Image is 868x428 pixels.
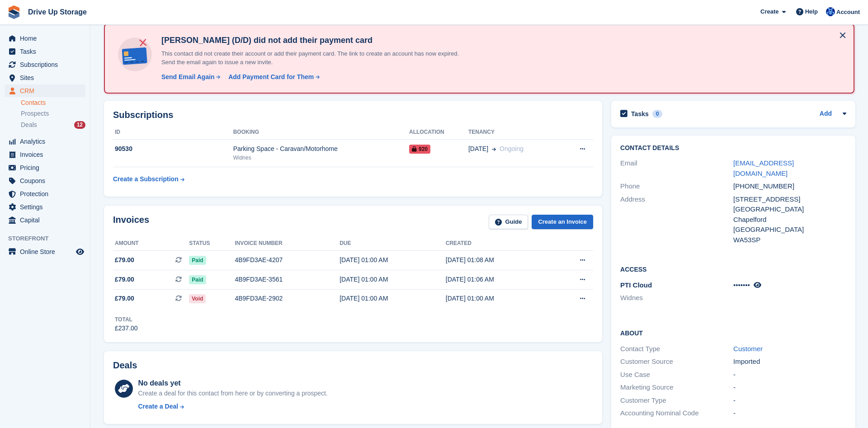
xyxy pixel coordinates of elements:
a: menu [5,201,85,213]
span: Ongoing [500,145,524,152]
h4: [PERSON_NAME] (D/D) did not add their payment card [158,35,474,46]
span: 920 [409,145,430,154]
a: Create a Deal [138,402,327,411]
span: Invoices [20,148,74,161]
th: Status [189,236,235,251]
span: Online Store [20,245,74,258]
div: Parking Space - Caravan/Motorhome [233,144,409,154]
div: 4B9FD3AE-2902 [235,294,340,303]
div: [DATE] 01:06 AM [446,275,552,284]
span: Protection [20,188,74,200]
span: Analytics [20,135,74,148]
a: menu [5,174,85,187]
a: menu [5,32,85,45]
a: menu [5,45,85,58]
img: stora-icon-8386f47178a22dfd0bd8f6a31ec36ba5ce8667c1dd55bd0f319d3a0aa187defe.svg [7,5,21,19]
div: - [733,408,846,419]
div: Use Case [620,370,733,380]
div: Accounting Nominal Code [620,408,733,419]
span: Paid [189,256,206,265]
div: [DATE] 01:08 AM [446,255,552,265]
span: £79.00 [115,255,134,265]
a: Add Payment Card for Them [225,72,321,82]
span: CRM [20,85,74,97]
h2: Deals [113,360,137,371]
div: [STREET_ADDRESS] [733,194,846,205]
a: [EMAIL_ADDRESS][DOMAIN_NAME] [733,159,794,177]
div: [DATE] 01:00 AM [446,294,552,303]
div: Send Email Again [161,72,215,82]
h2: Tasks [631,110,649,118]
span: Paid [189,275,206,284]
img: no-card-linked-e7822e413c904bf8b177c4d89f31251c4716f9871600ec3ca5bfc59e148c83f4.svg [116,35,154,74]
a: Preview store [75,246,85,257]
span: [DATE] [468,144,488,154]
div: No deals yet [138,378,327,389]
a: Create an Invoice [532,215,593,230]
a: Customer [733,345,763,353]
div: [GEOGRAPHIC_DATA] [733,204,846,215]
a: Contacts [21,99,85,107]
a: Create a Subscription [113,171,184,188]
th: Invoice number [235,236,340,251]
span: PTI Cloud [620,281,652,289]
th: Booking [233,125,409,140]
th: Amount [113,236,189,251]
div: [GEOGRAPHIC_DATA] [733,225,846,235]
th: Due [340,236,446,251]
div: Create a deal for this contact from here or by converting a prospect. [138,389,327,398]
div: [PHONE_NUMBER] [733,181,846,192]
div: [DATE] 01:00 AM [340,255,446,265]
div: 4B9FD3AE-3561 [235,275,340,284]
th: Created [446,236,552,251]
a: Drive Up Storage [24,5,90,19]
span: Storefront [8,234,90,243]
span: Help [805,7,818,16]
span: Deals [21,121,37,129]
a: Add [820,109,832,119]
a: menu [5,135,85,148]
a: menu [5,214,85,226]
div: [DATE] 01:00 AM [340,275,446,284]
div: Marketing Source [620,382,733,393]
div: Customer Type [620,395,733,406]
h2: Subscriptions [113,110,593,120]
span: Tasks [20,45,74,58]
span: £79.00 [115,294,134,303]
a: menu [5,148,85,161]
div: Create a Subscription [113,174,179,184]
div: 0 [652,110,663,118]
span: Void [189,294,206,303]
div: Address [620,194,733,245]
div: Total [115,315,138,324]
div: Add Payment Card for Them [228,72,314,82]
div: Widnes [233,154,409,162]
span: £79.00 [115,275,134,284]
span: Prospects [21,109,49,118]
a: Prospects [21,109,85,118]
div: Customer Source [620,357,733,367]
h2: Invoices [113,215,149,230]
a: menu [5,85,85,97]
span: Coupons [20,174,74,187]
a: menu [5,71,85,84]
img: Widnes Team [826,7,835,16]
div: Chapelford [733,215,846,225]
h2: Contact Details [620,145,846,152]
div: Create a Deal [138,402,178,411]
div: Imported [733,357,846,367]
div: 4B9FD3AE-4207 [235,255,340,265]
div: 90530 [113,144,233,154]
span: Settings [20,201,74,213]
h2: About [620,328,846,337]
a: menu [5,58,85,71]
div: Email [620,158,733,179]
a: Guide [489,215,528,230]
span: ••••••• [733,281,750,289]
th: ID [113,125,233,140]
div: 12 [74,121,85,129]
div: [DATE] 01:00 AM [340,294,446,303]
span: Pricing [20,161,74,174]
h2: Access [620,264,846,273]
span: Subscriptions [20,58,74,71]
